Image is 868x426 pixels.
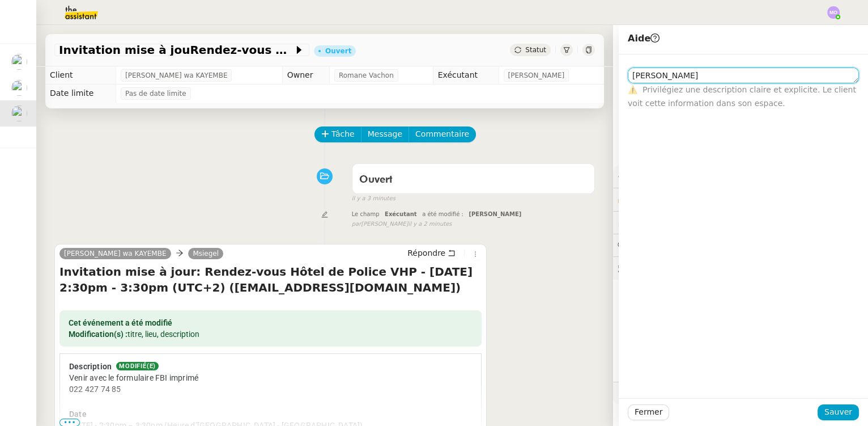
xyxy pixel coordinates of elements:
div: 💬Commentaires [613,234,868,256]
td: Date limite [45,85,116,103]
h4: Invitation mise à jour: Rendez-vous Hôtel de Police VHP - [DATE] 2:30pm - 3:30pm (UTC+2) ([EMAIL_... [59,264,482,296]
span: Commentaire [415,128,469,141]
img: svg [827,6,840,19]
td: Exécutant [433,66,499,85]
span: Le champ [352,211,380,217]
span: Aide [628,33,659,44]
span: il y a 3 minutes [352,194,395,204]
button: Tâche [314,126,361,142]
span: Message [368,128,402,141]
div: 🧴Autres [613,382,868,404]
span: Modification(s) : [69,330,127,339]
div: Ouvert [325,48,351,54]
span: Romane Vachon [339,70,394,81]
h2: Description [69,361,112,372]
span: Pas de date limite [125,88,186,99]
span: Statut [525,46,546,54]
span: MODIFIÉ(E) [119,362,156,370]
div: ⚙️Procédures [613,166,868,188]
span: [PERSON_NAME] [508,70,565,81]
span: ⏲️ [618,218,696,227]
span: Exécutant [385,211,417,217]
span: Invitation mise à jouRendez-vous Hôtel de Police VHP - [DATE] 2:30pm - 3:30pm (UTC+2) ([EMAIL_ADD... [59,44,293,56]
h2: Date [69,408,87,420]
span: Ouvert [359,175,393,185]
ringoverc2c-number-84e06f14122c: 022 427 74 85 [69,385,121,394]
span: ⚠️ [628,85,637,94]
span: il y a 2 minutes [408,220,452,229]
img: users%2FfjlNmCTkLiVoA3HQjY3GA5JXGxb2%2Favatar%2Fstarofservice_97480retdsc0392.png [11,54,27,70]
div: titre, lieu, description [69,328,473,340]
div: ⏲️Tâches 0:00 [613,212,868,234]
button: Répondre [403,247,459,259]
span: 🔐 [618,193,691,206]
a: Msiegel [188,248,223,259]
span: par [352,220,361,229]
td: Owner [282,66,329,85]
small: [PERSON_NAME] [352,220,452,229]
span: ⚙️ [618,170,676,183]
span: 💬 [618,241,690,250]
td: Client [45,66,116,85]
span: Fermer [635,406,662,419]
span: a été modifié : [422,211,463,217]
div: 🔐Données client [613,188,868,210]
img: users%2F47wLulqoDhMx0TTMwUcsFP5V2A23%2Favatar%2Fnokpict-removebg-preview-removebg-preview.png [11,106,27,121]
span: Venir avec le formulaire FBI imprimé [69,373,198,394]
span: Tâche [331,128,355,141]
span: 🧴 [618,389,653,398]
button: Commentaire [409,126,476,142]
div: 🕵️Autres demandes en cours 13 [613,257,868,279]
span: Cet événement a été modifié [69,318,172,327]
span: Sauver [824,406,852,419]
span: Répondre [407,247,445,259]
img: users%2F47wLulqoDhMx0TTMwUcsFP5V2A23%2Favatar%2Fnokpict-removebg-preview-removebg-preview.png [11,80,27,96]
button: Fermer [628,404,669,420]
span: [PERSON_NAME] [469,211,521,217]
a: [PERSON_NAME] wa KAYEMBE [59,248,171,259]
ringoverc2c-84e06f14122c: Call with Ringover [69,385,121,394]
button: Sauver [818,404,859,420]
button: Message [361,126,409,142]
span: [PERSON_NAME] wa KAYEMBE [125,70,228,81]
span: Privilégiez une description claire et explicite. Le client voit cette information dans son espace. [628,85,856,107]
span: 🕵️ [618,263,763,272]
